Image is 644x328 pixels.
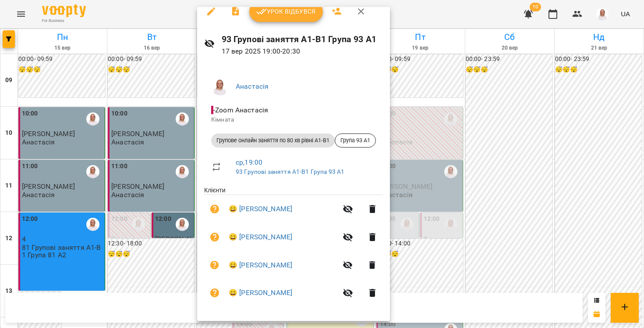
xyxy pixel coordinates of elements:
a: 😀 [PERSON_NAME] [229,232,292,242]
a: 93 Групові заняття А1-В1 Група 93 A1 [236,168,344,175]
span: Урок відбувся [256,6,316,17]
a: 😀 [PERSON_NAME] [229,260,292,270]
a: 😀 [PERSON_NAME] [229,288,292,298]
img: 7b3448e7bfbed3bd7cdba0ed84700e25.png [211,78,229,95]
span: - Zoom Анастасія [211,106,270,114]
button: Візит ще не сплачено. Додати оплату? [204,227,225,248]
h6: 93 Групові заняття А1-В1 Група 93 A1 [222,32,383,46]
div: Група 93 А1 [335,133,376,148]
a: 😀 [PERSON_NAME] [229,204,292,214]
button: Урок відбувся [249,1,323,22]
p: 17 вер 2025 19:00 - 20:30 [222,46,383,57]
span: Групове онлайн заняття по 80 хв рівні А1-В1 [211,137,335,144]
a: Анастасія [236,82,269,90]
button: Візит ще не сплачено. Додати оплату? [204,282,225,303]
a: ср , 19:00 [236,158,262,166]
p: Кімната [211,115,376,124]
ul: Клієнти [204,186,383,310]
button: Візит ще не сплачено. Додати оплату? [204,198,225,220]
span: Група 93 А1 [335,137,375,144]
